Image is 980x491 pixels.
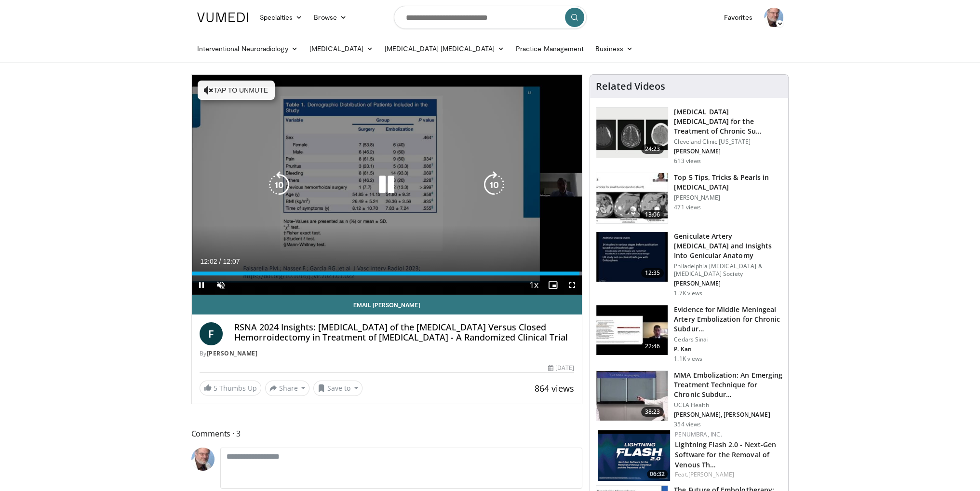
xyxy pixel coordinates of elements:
span: 13:06 [641,210,664,219]
a: 13:06 Top 5 Tips, Tricks & Pearls in [MEDICAL_DATA] [PERSON_NAME] 471 views [596,173,782,224]
a: 12:35 Geniculate Artery [MEDICAL_DATA] and Insights Into Genicular Anatomy Philadelphia [MEDICAL_... [596,232,782,297]
span: Comments 3 [191,427,583,440]
div: By [200,349,575,358]
img: Avatar [764,8,783,27]
p: 471 views [674,204,701,211]
a: Interventional Neuroradiology [191,39,304,58]
input: Search topics, interventions [394,6,587,29]
div: Progress Bar [192,272,582,275]
span: 12:35 [641,268,664,278]
img: e908fd42-4414-4b38-ab89-4e1b3c99a32c.png.150x105_q85_crop-smart_upscale.png [598,430,670,481]
p: 613 views [674,157,701,165]
span: 22:46 [641,341,664,351]
h3: Evidence for Middle Meningeal Artery Embolization for Chronic Subdur… [674,305,782,334]
a: Business [590,39,639,58]
a: F [200,322,223,345]
span: 12:07 [223,258,240,265]
span: 38:23 [641,407,664,417]
button: Save to [313,381,362,396]
button: Tap to unmute [198,81,275,100]
p: 1.1K views [674,355,702,363]
p: 354 views [674,421,701,428]
a: 06:32 [598,430,670,481]
h4: RSNA 2024 Insights: [MEDICAL_DATA] of the [MEDICAL_DATA] Versus Closed Hemorroidectomy in Treatme... [234,322,575,343]
img: e176b5fd-2514-4f19-8c7e-b3d0060df837.150x105_q85_crop-smart_upscale.jpg [596,173,668,223]
a: [MEDICAL_DATA] [MEDICAL_DATA] [379,39,510,58]
button: Fullscreen [563,275,582,295]
a: Browse [308,8,352,27]
img: 6a8b347c-63cd-4f6a-bd59-8649ef1555dc.150x105_q85_crop-smart_upscale.jpg [596,371,668,421]
img: 63821d75-5c38-4ca7-bb29-ce8e35b17261.150x105_q85_crop-smart_upscale.jpg [596,108,668,158]
button: Unmute [211,275,230,295]
a: [PERSON_NAME] [207,349,258,357]
p: Cleveland Clinic [US_STATE] [674,138,782,146]
a: [MEDICAL_DATA] [304,39,379,58]
p: [PERSON_NAME] [674,194,782,202]
a: Practice Management [510,39,590,58]
span: / [219,258,221,265]
p: [PERSON_NAME], [PERSON_NAME] [674,411,782,419]
span: 06:32 [647,470,668,478]
a: 5 Thumbs Up [200,381,261,396]
p: Philadelphia [MEDICAL_DATA] & [MEDICAL_DATA] Society [674,262,782,278]
button: Pause [192,275,211,295]
a: Penumbra, Inc. [675,430,722,438]
a: 22:46 Evidence for Middle Meningeal Artery Embolization for Chronic Subdur… Cedars Sinai P. Kan 1... [596,305,782,363]
button: Enable picture-in-picture mode [543,275,563,295]
p: 1.7K views [674,289,702,297]
a: Favorites [718,8,758,27]
a: Lightning Flash 2.0 - Next-Gen Software for the Removal of Venous Th… [675,440,776,469]
h3: [MEDICAL_DATA] [MEDICAL_DATA] for the Treatment of Chronic Su… [674,107,782,136]
div: Feat. [675,470,780,479]
img: Avatar [191,448,215,471]
a: 38:23 MMA Embolization: An Emerging Treatment Technique for Chronic Subdur… UCLA Health [PERSON_N... [596,370,782,428]
button: Share [265,381,310,396]
a: [PERSON_NAME] [688,470,734,478]
img: 13311615-811f-411b-abb9-798e807d72d4.150x105_q85_crop-smart_upscale.jpg [596,305,668,355]
video-js: Video Player [192,75,582,295]
a: 24:23 [MEDICAL_DATA] [MEDICAL_DATA] for the Treatment of Chronic Su… Cleveland Clinic [US_STATE] ... [596,107,782,165]
p: P. Kan [674,345,782,353]
p: [PERSON_NAME] [674,280,782,287]
img: 14765255-5e53-4ea1-a55d-e7f6a9a54f47.150x105_q85_crop-smart_upscale.jpg [596,232,668,282]
h3: Top 5 Tips, Tricks & Pearls in [MEDICAL_DATA] [674,173,782,192]
p: [PERSON_NAME] [674,148,782,155]
p: Cedars Sinai [674,336,782,343]
span: 12:02 [201,258,217,265]
h3: MMA Embolization: An Emerging Treatment Technique for Chronic Subdur… [674,370,782,399]
span: 864 views [535,382,574,394]
span: 5 [214,383,217,393]
a: Email [PERSON_NAME] [192,295,582,314]
h4: Related Videos [596,81,665,92]
img: VuMedi Logo [197,13,248,22]
a: Specialties [254,8,309,27]
button: Playback Rate [524,275,543,295]
span: 24:23 [641,144,664,154]
div: [DATE] [548,364,574,372]
p: UCLA Health [674,401,782,409]
h3: Geniculate Artery [MEDICAL_DATA] and Insights Into Genicular Anatomy [674,232,782,260]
